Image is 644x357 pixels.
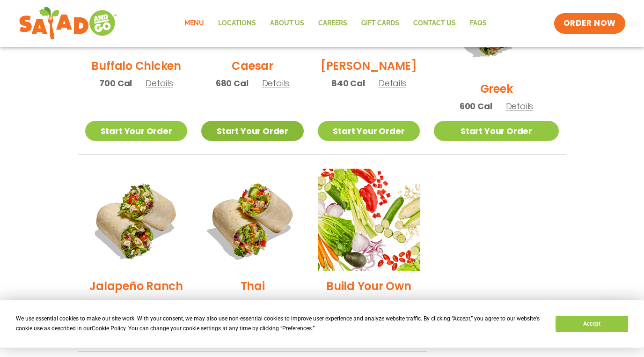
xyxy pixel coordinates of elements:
button: Accept [556,316,628,332]
h2: Jalapeño Ranch [89,278,183,294]
a: FAQs [463,13,494,34]
a: ORDER NOW [554,13,625,34]
a: Careers [311,13,354,34]
span: 430 Cal [215,297,249,310]
span: Details [506,100,534,112]
h2: [PERSON_NAME] [321,58,417,74]
span: 700 Cal [99,77,132,89]
a: Start Your Order [201,121,303,141]
span: 600 Cal [460,100,492,112]
span: 840 Cal [331,77,365,89]
h2: Build Your Own [326,278,411,294]
a: Start Your Order [85,121,187,141]
span: Details [146,77,173,89]
a: Start Your Order [318,121,420,141]
img: Product photo for Build Your Own [318,169,420,271]
a: About Us [263,13,311,34]
span: 680 Cal [216,77,249,89]
h2: Caesar [232,58,273,74]
a: Contact Us [406,13,463,34]
img: Product photo for Jalapeño Ranch Wrap [85,169,187,271]
div: We use essential cookies to make our site work. With your consent, we may also use non-essential ... [16,314,544,334]
a: GIFT CARDS [354,13,406,34]
span: Details [369,297,397,309]
nav: Menu [177,13,494,34]
h2: Thai [241,278,265,294]
span: Details [379,77,406,89]
span: Details [262,297,290,309]
span: 700 Cal [99,297,132,310]
span: Cookie Policy [92,325,125,332]
span: Preferences [282,325,312,332]
a: Locations [211,13,263,34]
h2: Greek [480,81,513,97]
a: Menu [177,13,211,34]
span: Cal [341,297,355,310]
span: ORDER NOW [563,18,616,29]
img: new-SAG-logo-768×292 [19,5,117,42]
img: Product photo for Thai Wrap [201,169,303,271]
a: Start Your Order [434,121,559,141]
span: Details [262,77,290,89]
span: Details [146,297,173,309]
h2: Buffalo Chicken [91,58,181,74]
